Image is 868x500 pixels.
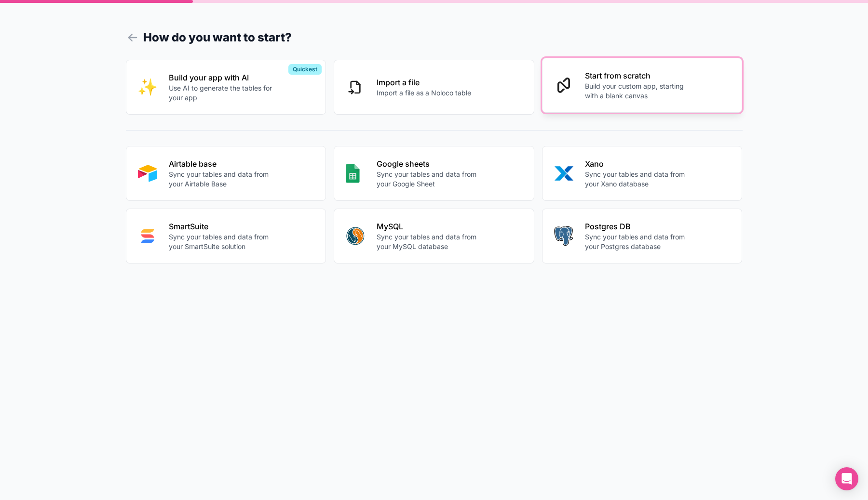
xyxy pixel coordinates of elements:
p: Start from scratch [585,70,692,81]
p: Sync your tables and data from your Postgres database [585,232,692,251]
p: Airtable base [169,158,276,170]
p: Google sheets [377,158,484,170]
img: AIRTABLE [138,164,157,183]
p: MySQL [377,221,484,232]
div: Open Intercom Messenger [835,467,858,490]
button: XANOXanoSync your tables and data from your Xano database [542,146,743,201]
p: Sync your tables and data from your MySQL database [377,232,484,251]
img: MYSQL [346,226,365,246]
button: Import a fileImport a file as a Noloco table [334,60,534,115]
p: Xano [585,158,692,170]
button: MYSQLMySQLSync your tables and data from your MySQL database [334,209,534,263]
button: Start from scratchBuild your custom app, starting with a blank canvas [542,58,743,113]
p: Sync your tables and data from your Google Sheet [377,170,484,189]
p: Import a file [377,77,471,88]
p: Sync your tables and data from your Airtable Base [169,170,276,189]
button: INTERNAL_WITH_AIBuild your app with AIUse AI to generate the tables for your appQuickest [126,60,326,115]
p: Build your app with AI [169,72,276,83]
img: SMART_SUITE [138,226,157,246]
button: POSTGRESPostgres DBSync your tables and data from your Postgres database [542,209,743,263]
button: GOOGLE_SHEETSGoogle sheetsSync your tables and data from your Google Sheet [334,146,534,201]
button: SMART_SUITESmartSuiteSync your tables and data from your SmartSuite solution [126,209,326,263]
p: SmartSuite [169,221,276,232]
p: Use AI to generate the tables for your app [169,83,276,103]
p: Sync your tables and data from your SmartSuite solution [169,232,276,251]
img: INTERNAL_WITH_AI [138,78,157,97]
p: Postgres DB [585,221,692,232]
img: XANO [554,164,573,183]
div: Quickest [288,64,322,75]
img: GOOGLE_SHEETS [346,164,360,183]
p: Sync your tables and data from your Xano database [585,170,692,189]
p: Build your custom app, starting with a blank canvas [585,81,692,101]
p: Import a file as a Noloco table [377,88,471,98]
h1: How do you want to start? [126,29,743,46]
img: POSTGRES [554,226,573,246]
button: AIRTABLEAirtable baseSync your tables and data from your Airtable Base [126,146,326,201]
